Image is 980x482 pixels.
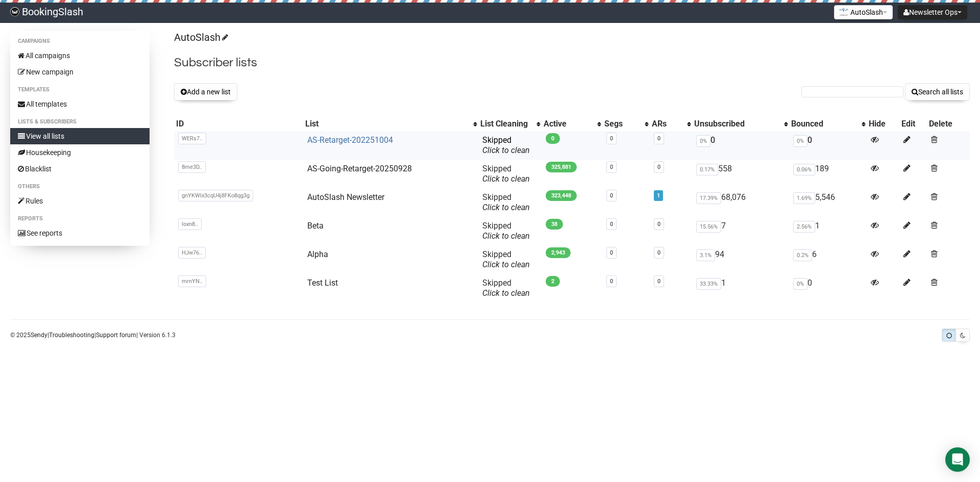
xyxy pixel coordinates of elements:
span: 15.56% [696,221,721,233]
td: 0 [789,274,867,302]
span: gnYKWlx3cqU4j8FKo8qg3g [178,190,253,201]
td: 0 [789,131,867,160]
span: HJw76.. [178,247,206,259]
th: List: No sort applied, activate to apply an ascending sort [303,117,478,131]
a: AutoSlash Newsletter [307,192,384,202]
img: 79e34ab682fc1f0327fad1ef1844de1c [10,7,19,16]
span: 17.39% [696,192,721,204]
a: AS-Going-Retarget-20250928 [307,164,412,173]
a: New campaign [10,64,150,80]
a: Click to clean [482,202,530,212]
div: Hide [869,119,897,129]
a: Blacklist [10,161,150,177]
td: 68,076 [692,188,790,217]
div: Delete [929,119,968,129]
div: Open Intercom Messenger [945,447,970,472]
a: Click to clean [482,260,530,269]
td: 558 [692,160,790,188]
a: Test List [307,278,338,288]
span: 0% [793,278,807,290]
a: 0 [610,249,613,256]
span: 0% [793,135,807,147]
a: AS-Retarget-202251004 [307,135,393,145]
span: 325,881 [546,162,577,172]
a: Rules [10,193,150,209]
span: WERs7.. [178,133,206,144]
a: Alpha [307,249,328,259]
div: List [305,119,468,129]
td: 189 [789,160,867,188]
h2: Subscriber lists [174,54,970,72]
li: Others [10,181,150,193]
button: AutoSlash [834,5,893,19]
a: Click to clean [482,288,530,298]
span: 0 [546,133,560,144]
td: 5,546 [789,188,867,217]
a: All templates [10,96,150,112]
td: 1 [692,274,790,302]
a: Click to clean [482,174,530,184]
span: 0% [696,135,710,147]
a: 0 [657,164,660,170]
a: Click to clean [482,231,530,241]
img: 1.png [840,8,848,16]
th: Hide: No sort applied, sorting is disabled [867,117,899,131]
a: View all lists [10,128,150,144]
th: List Cleaning: No sort applied, activate to apply an ascending sort [478,117,542,131]
a: 0 [610,164,613,170]
a: 0 [657,221,660,227]
th: ID: No sort applied, sorting is disabled [174,117,303,131]
div: Bounced [791,119,856,129]
th: Delete: No sort applied, sorting is disabled [927,117,970,131]
div: Active [544,119,592,129]
th: Segs: No sort applied, activate to apply an ascending sort [602,117,650,131]
span: 0.2% [793,249,812,261]
span: Skipped [482,278,530,298]
span: 33.33% [696,278,721,290]
span: Skipped [482,192,530,212]
li: Templates [10,84,150,96]
th: Edit: No sort applied, sorting is disabled [899,117,927,131]
a: 0 [610,192,613,199]
span: 3.1% [696,249,715,261]
a: Sendy [31,332,47,339]
li: Lists & subscribers [10,116,150,128]
div: ID [176,119,301,129]
th: Bounced: No sort applied, activate to apply an ascending sort [789,117,867,131]
a: 1 [657,192,660,199]
a: Troubleshooting [49,332,94,339]
div: Edit [901,119,925,129]
td: 7 [692,217,790,245]
p: © 2025 | | | Version 6.1.3 [10,329,176,341]
a: AutoSlash [174,31,227,43]
li: Reports [10,213,150,225]
li: Campaigns [10,35,150,47]
a: See reports [10,225,150,241]
span: 8me3D.. [178,161,206,173]
td: 94 [692,245,790,274]
a: Click to clean [482,145,530,155]
span: Skipped [482,221,530,241]
a: 0 [610,278,613,285]
div: ARs [652,119,681,129]
div: List Cleaning [480,119,531,129]
a: 0 [610,135,613,142]
td: 1 [789,217,867,245]
span: Skipped [482,249,530,269]
span: 1.69% [793,192,815,204]
th: Active: No sort applied, activate to apply an ascending sort [542,117,602,131]
span: mrnYN.. [178,275,206,287]
span: 38 [546,219,563,230]
button: Add a new list [174,83,237,100]
a: Housekeeping [10,144,150,161]
button: Newsletter Ops [898,5,967,19]
span: 0.17% [696,164,718,175]
a: 0 [657,278,660,285]
span: 0.06% [793,164,815,175]
span: 2,943 [546,247,571,258]
a: 0 [610,221,613,227]
span: 2 [546,276,560,287]
td: 0 [692,131,790,160]
th: Unsubscribed: No sort applied, activate to apply an ascending sort [692,117,790,131]
div: Segs [604,119,640,129]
